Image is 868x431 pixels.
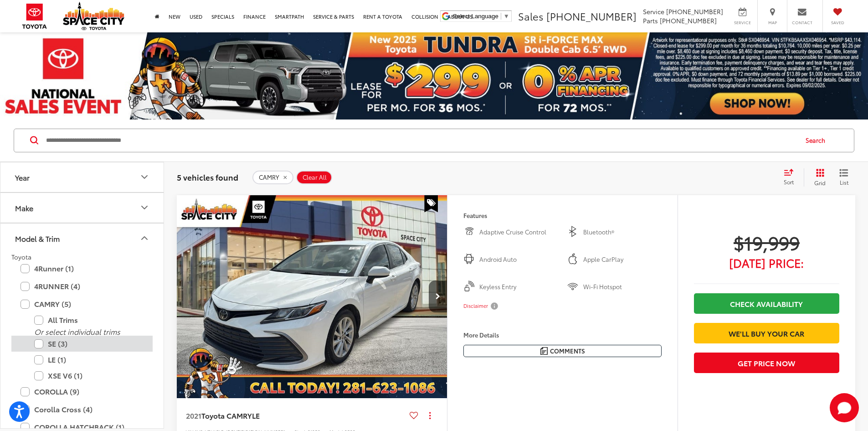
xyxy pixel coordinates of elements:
[139,233,150,244] div: Model & Trim
[779,168,804,187] button: Select sort value
[201,410,252,421] span: Toyota CAMRY
[303,174,327,181] span: Clear All
[540,347,548,355] img: Comments
[176,195,448,399] div: 2021 Toyota CAMRY LE 0
[176,195,448,399] img: 2021 Toyota CAMRY LE SEDAN FWD
[518,9,544,23] span: Sales
[139,202,150,213] div: Make
[21,384,144,400] label: COROLLA (9)
[797,129,838,152] button: Search
[21,401,144,417] label: Corolla Cross (4)
[792,20,812,26] span: Contact
[732,20,753,26] span: Service
[643,7,664,16] span: Service
[177,171,238,182] span: 5 vehicles found
[21,260,144,276] label: 4Runner (1)
[694,231,839,254] span: $19,999
[252,171,293,184] button: remove CAMRY
[463,296,500,316] button: Disclaimer
[0,193,164,223] button: MakeMake
[34,326,120,337] i: Or select individual trims
[583,228,662,237] span: Bluetooth®
[479,228,558,237] span: Adaptive Cruise Control
[839,178,848,186] span: List
[827,20,847,26] span: Saved
[63,2,124,30] img: Space City Toyota
[453,13,498,20] span: Select Language
[453,13,509,20] a: Select Language​
[11,252,31,261] span: Toyota
[34,352,144,368] label: LE (1)
[139,171,150,182] div: Year
[429,412,431,419] span: dropdown dots
[501,13,501,20] span: ​
[784,178,794,186] span: Sort
[186,410,201,421] span: 2021
[666,7,723,16] span: [PHONE_NUMBER]
[0,223,164,253] button: Model & TrimModel & Trim
[830,393,859,422] button: Toggle Chat Window
[830,393,859,422] svg: Start Chat
[424,195,438,213] span: Special
[583,282,662,291] span: Wi-Fi Hotspot
[463,302,488,310] span: Disclaimer
[660,16,717,25] span: [PHONE_NUMBER]
[34,312,144,328] label: All Trims
[694,293,839,314] a: Check Availability
[479,282,558,291] span: Keyless Entry
[15,234,60,243] div: Model & Trim
[0,162,164,192] button: YearYear
[463,332,662,338] h4: More Details
[21,296,144,312] label: CAMRY (5)
[643,16,658,25] span: Parts
[259,174,279,181] span: CAMRY
[45,130,797,151] input: Search by Make, Model, or Keyword
[15,173,30,182] div: Year
[296,171,332,184] button: Clear All
[21,278,144,294] label: 4RUNNER (4)
[186,410,406,421] a: 2021Toyota CAMRYLE
[546,9,637,23] span: [PHONE_NUMBER]
[804,168,832,187] button: Grid View
[762,20,782,26] span: Map
[479,255,558,264] span: Android Auto
[34,336,144,352] label: SE (3)
[694,353,839,373] button: Get Price Now
[422,407,438,423] button: Actions
[252,410,260,421] span: LE
[463,345,662,357] button: Comments
[429,280,447,312] button: Next image
[15,203,33,212] div: Make
[550,347,585,355] span: Comments
[503,13,509,20] span: ▼
[694,258,839,267] span: [DATE] Price:
[814,179,826,187] span: Grid
[34,368,144,384] label: XSE V6 (1)
[583,255,662,264] span: Apple CarPlay
[463,212,662,218] h4: Features
[832,168,855,187] button: List View
[176,195,448,399] a: 2021 Toyota CAMRY LE SEDAN FWD2021 Toyota CAMRY LE SEDAN FWD2021 Toyota CAMRY LE SEDAN FWD2021 To...
[694,323,839,343] a: We'll Buy Your Car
